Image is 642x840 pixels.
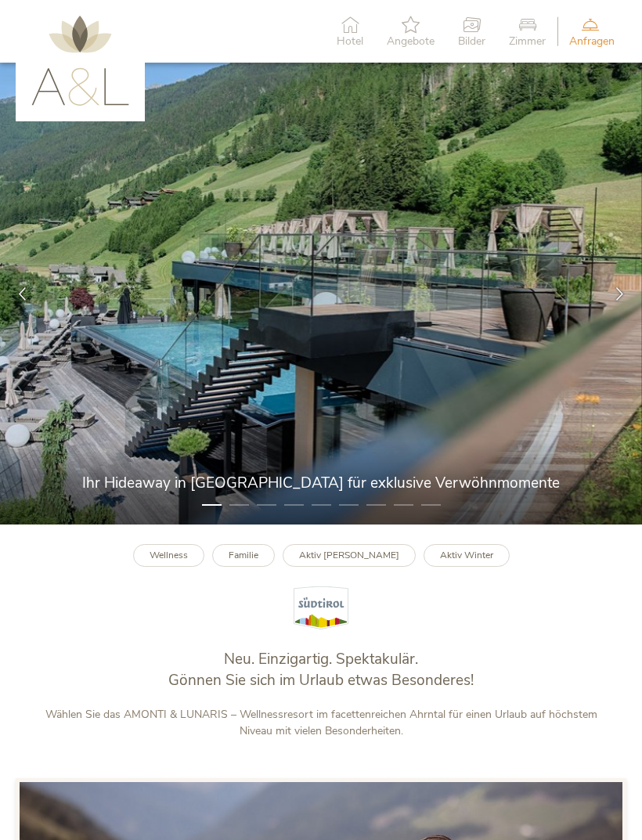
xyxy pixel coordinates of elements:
span: Angebote [387,36,435,47]
a: Aktiv Winter [424,544,510,567]
span: Hotel [337,36,363,47]
p: Wählen Sie das AMONTI & LUNARIS – Wellnessresort im facettenreichen Ahrntal für einen Urlaub auf ... [31,706,611,739]
b: Wellness [150,549,188,561]
span: Gönnen Sie sich im Urlaub etwas Besonderes! [168,670,474,690]
span: Anfragen [569,36,615,47]
b: Familie [229,549,258,561]
span: Neu. Einzigartig. Spektakulär. [224,649,418,669]
a: Wellness [133,544,204,567]
a: Aktiv [PERSON_NAME] [283,544,416,567]
img: AMONTI & LUNARIS Wellnessresort [31,16,129,106]
a: Familie [212,544,275,567]
b: Aktiv Winter [440,549,493,561]
span: Zimmer [509,36,546,47]
b: Aktiv [PERSON_NAME] [299,549,399,561]
img: Südtirol [294,586,348,629]
span: Bilder [458,36,485,47]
